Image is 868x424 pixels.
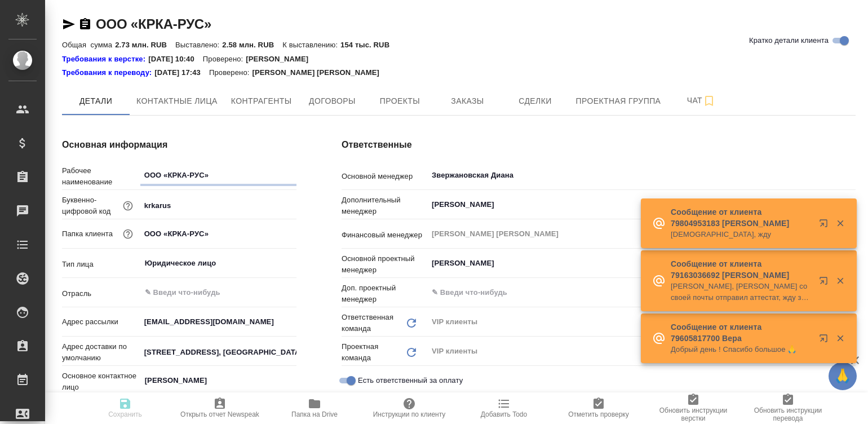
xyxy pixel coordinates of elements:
div: Нажми, чтобы открыть папку с инструкцией [62,54,148,65]
a: Требования к верстке: [62,54,148,65]
span: Заказы [440,94,494,108]
input: ✎ Введи что-нибудь [140,226,296,242]
span: Детали [69,94,123,108]
div: Нажми, чтобы открыть папку с инструкцией [62,67,154,78]
p: Основное контактное лицо [62,370,140,393]
p: Основной проектный менеджер [342,253,427,276]
span: Есть ответственный за оплату [358,375,463,386]
span: Открыть отчет Newspeak [180,410,259,418]
input: ✎ Введи что-нибудь [431,286,814,299]
span: Инструкции по клиенту [373,410,446,418]
button: Нужен для формирования номера заказа/сделки [121,198,135,213]
p: Ответственная команда [342,312,405,334]
button: Название для папки на drive. Если его не заполнить, мы не сможем создать папку для клиента [121,227,135,241]
span: Сделки [508,94,562,108]
button: Отметить проверку [551,392,646,424]
button: Скопировать ссылку для ЯМессенджера [62,17,76,31]
p: Проверено: [203,54,246,65]
p: Адрес рассылки [62,316,140,328]
span: Добавить Todo [481,410,527,418]
button: Открыть в новой вкладке [812,212,839,239]
button: Закрыть [829,218,852,228]
p: [PERSON_NAME], [PERSON_NAME] со своей почты отправил аттестат, жду звонок и ссылку на оплату [671,281,812,303]
p: Буквенно-цифровой код [62,195,121,217]
input: ✎ Введи что-нибудь [140,344,296,360]
button: Сохранить [78,392,172,424]
p: Отрасль [62,288,140,299]
p: [DEMOGRAPHIC_DATA], жду [671,229,812,240]
p: Дополнительный менеджер [342,195,427,217]
p: [PERSON_NAME] [PERSON_NAME] [252,67,388,78]
p: 154 тыс. RUB [340,41,398,49]
button: Open [849,174,852,176]
p: Сообщение от клиента 79804953183 [PERSON_NAME] [671,206,812,229]
button: Open [290,379,293,382]
p: Рабочее наименование [62,165,140,188]
button: Открыть в новой вкладке [812,327,839,354]
a: Требования к переводу: [62,67,154,78]
button: Закрыть [829,333,852,343]
button: Добавить Todo [457,392,551,424]
p: Папка клиента [62,228,113,240]
p: Адрес доставки по умолчанию [62,341,140,364]
button: Инструкции по клиенту [362,392,457,424]
span: Проектная группа [575,94,661,108]
span: Контрагенты [231,94,292,108]
button: Открыть отчет Newspeak [172,392,267,424]
p: Тип лица [62,259,140,270]
span: Сохранить [108,410,142,418]
h4: Ответственные [342,138,856,152]
p: Выставлено: [175,41,222,49]
span: Отметить проверку [568,410,628,418]
p: Сообщение от клиента 79163036692 [PERSON_NAME] [671,258,812,281]
p: 2.58 млн. RUB [222,41,282,49]
input: ✎ Введи что-нибудь [144,286,255,299]
span: Чат [674,94,728,108]
p: Проектная команда [342,341,405,364]
button: Закрыть [829,276,852,286]
p: Основной менеджер [342,171,427,182]
p: Проверено: [209,67,253,78]
a: ООО «КРКА-РУС» [96,16,211,32]
button: Скопировать ссылку [78,17,92,31]
button: Папка на Drive [267,392,362,424]
span: Проекты [373,94,427,108]
p: [DATE] 10:40 [148,54,203,65]
p: [DATE] 17:43 [154,67,209,78]
span: Контактные лица [136,94,218,108]
span: Договоры [305,94,359,108]
button: Открыть в новой вкладке [812,270,839,297]
span: Папка на Drive [291,410,338,418]
p: 2.73 млн. RUB [115,41,175,49]
span: Кратко детали клиента [749,35,829,46]
h4: Основная информация [62,138,296,152]
p: Добрый день ! Спасибо большое 🙏 [671,344,812,355]
svg: Подписаться [702,94,716,108]
input: ✎ Введи что-нибудь [140,313,296,330]
input: ✎ Введи что-нибудь [140,197,296,214]
input: ✎ Введи что-нибудь [140,167,296,183]
button: Open [290,291,293,294]
p: К выставлению: [282,41,340,49]
p: Общая сумма [62,41,115,49]
p: Доп. проектный менеджер [342,282,427,305]
button: Open [290,262,293,264]
p: Сообщение от клиента 79605817700 Вера [671,321,812,344]
p: [PERSON_NAME] [246,54,317,65]
p: Финансовый менеджер [342,229,427,241]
